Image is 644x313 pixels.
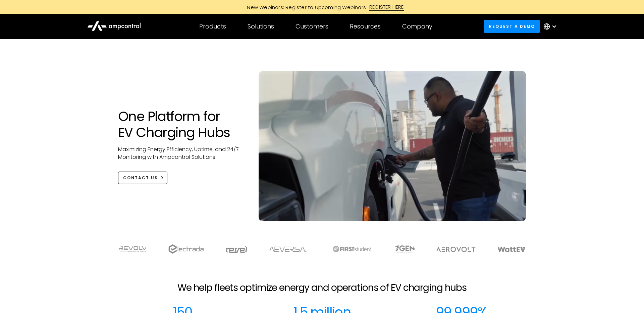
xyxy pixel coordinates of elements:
div: New Webinars: Register to Upcoming Webinars [240,4,369,11]
div: Solutions [248,23,274,30]
div: REGISTER HERE [369,3,404,11]
img: Aerovolt Logo [436,247,476,252]
div: Resources [350,23,381,30]
a: CONTACT US [118,172,167,184]
div: Company [402,23,432,30]
div: Customers [296,23,328,30]
img: electrada logo [168,244,204,254]
p: Maximizing Energy Efficiency, Uptime, and 24/7 Monitoring with Ampcontrol Solutions [118,146,245,161]
img: WattEV logo [497,247,526,252]
h1: One Platform for EV Charging Hubs [118,108,245,140]
a: New Webinars: Register to Upcoming WebinarsREGISTER HERE [171,3,473,11]
a: Request a demo [484,20,540,33]
h2: We help fleets optimize energy and operations of EV charging hubs [177,282,467,294]
div: Products [199,23,226,30]
div: CONTACT US [123,175,158,181]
